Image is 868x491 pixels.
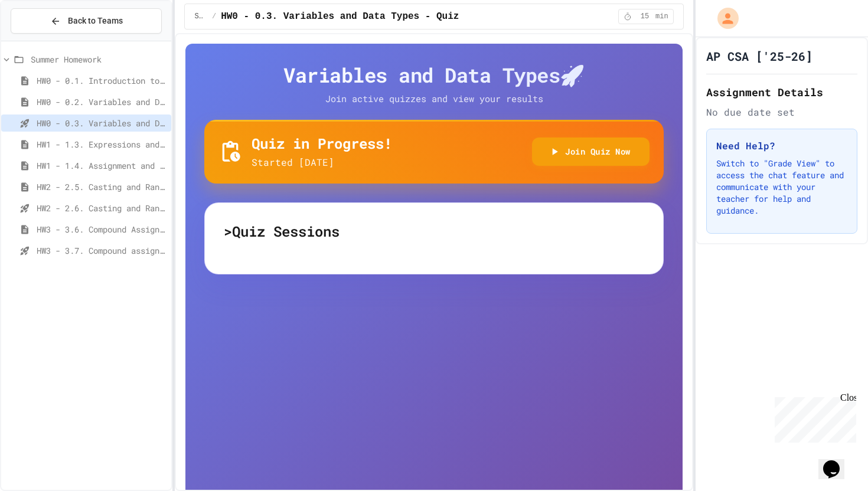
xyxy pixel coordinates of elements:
span: HW3 - 3.7. Compound assignment operators - Quiz [37,244,167,257]
h4: Variables and Data Types 🚀 [204,63,663,87]
p: Switch to "Grade View" to access the chat feature and communicate with your teacher for help and ... [716,158,847,217]
span: HW2 - 2.6. Casting and Ranges of variables - Quiz [37,202,167,214]
h2: Assignment Details [706,84,857,100]
span: min [655,12,668,21]
h5: > Quiz Sessions [224,222,644,241]
span: / [212,12,216,21]
h1: AP CSA ['25-26] [706,48,812,64]
span: Summer Homework [31,53,167,66]
div: Chat with us now!Close [5,5,81,75]
span: HW0 - 0.3. Variables and Data Types - Quiz [221,9,459,24]
p: Started [DATE] [252,155,392,169]
span: 15 [635,12,654,21]
span: HW1 - 1.3. Expressions and Output [New] [37,138,167,150]
span: Back to Teams [68,15,123,27]
h5: Quiz in Progress! [252,134,392,153]
span: HW0 - 0.1. Introduction to Algorithms, Programming, and Compilers [37,74,167,87]
button: Back to Teams [11,8,162,34]
span: Summer Homework [194,12,207,21]
span: HW2 - 2.5. Casting and Ranges of Values [37,181,167,193]
iframe: chat widget [770,392,856,443]
span: HW1 - 1.4. Assignment and Input [37,159,167,172]
span: HW3 - 3.6. Compound Assignment Operators [37,223,167,235]
iframe: chat widget [818,444,856,479]
h3: Need Help? [716,139,847,153]
div: No due date set [706,105,857,119]
div: My Account [705,5,742,32]
span: HW0 - 0.3. Variables and Data Types - Quiz [37,117,167,129]
p: Join active quizzes and view your results [301,92,567,106]
span: HW0 - 0.2. Variables and Data Types [37,96,167,108]
button: Join Quiz Now [532,138,650,166]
